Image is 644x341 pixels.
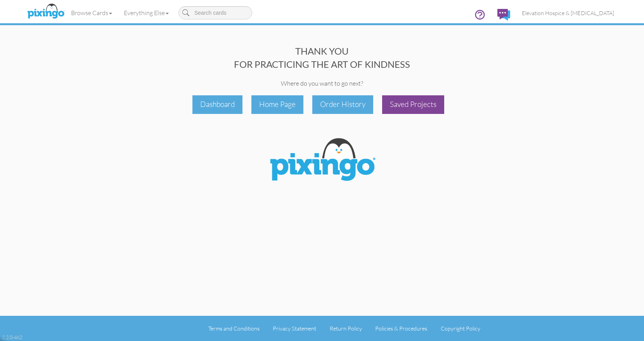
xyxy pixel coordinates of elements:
[382,95,444,114] div: Saved Projects
[25,2,66,21] img: pixingo logo
[118,3,175,22] a: Everything Else
[208,325,260,332] a: Terms and Conditions
[330,325,362,332] a: Return Policy
[264,133,380,188] img: Pixingo Logo
[178,6,252,19] input: Search cards
[497,9,510,21] img: comments.svg
[2,334,22,341] div: 2.2.0-462
[441,325,480,332] a: Copyright Policy
[375,325,427,332] a: Policies & Procedures
[312,95,373,114] div: Order History
[522,10,614,16] span: Elevation Hospice & [MEDICAL_DATA]
[24,79,620,88] div: Where do you want to go next?
[251,95,303,114] div: Home Page
[273,325,316,332] a: Privacy Statement
[65,3,118,22] a: Browse Cards
[192,95,242,114] div: Dashboard
[516,3,620,23] a: Elevation Hospice & [MEDICAL_DATA]
[24,45,620,71] div: THANK YOU FOR PRACTICING THE ART OF KINDNESS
